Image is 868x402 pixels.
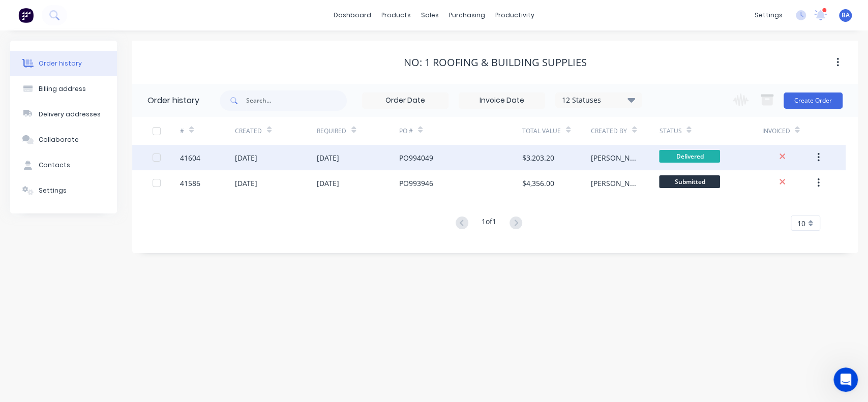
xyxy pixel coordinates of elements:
div: 12 Statuses [556,95,641,106]
span: 10 [797,218,805,229]
div: $3,203.20 [522,152,554,163]
button: Create Order [784,92,843,109]
a: dashboard [328,8,376,23]
div: [DATE] [317,152,339,163]
input: Invoice Date [459,93,545,108]
div: Total Value [522,117,591,145]
div: Status [659,117,762,145]
div: Order history [147,95,199,107]
div: Contacts [39,161,70,170]
div: Created [235,127,262,136]
button: Contacts [10,152,117,178]
div: productivity [490,8,540,23]
div: Invoiced [762,127,790,136]
span: BA [842,11,850,20]
button: Collaborate [10,127,117,152]
div: settings [750,8,788,23]
div: Delivery addresses [39,110,101,119]
div: Invoiced [762,117,817,145]
div: 41604 [180,152,200,163]
div: No: 1 Roofing & Building Supplies [404,56,587,69]
div: [DATE] [235,178,257,189]
div: Status [659,127,681,136]
div: $4,356.00 [522,178,554,189]
div: Settings [39,186,67,195]
img: Factory [18,8,34,23]
iframe: Intercom live chat [833,367,858,392]
div: Created By [591,117,660,145]
span: Delivered [659,150,720,163]
div: [DATE] [317,178,339,189]
div: [DATE] [235,152,257,163]
div: PO993946 [399,178,433,189]
input: Search... [246,90,347,111]
div: # [180,117,235,145]
button: Settings [10,178,117,203]
div: PO # [399,127,413,136]
div: Created By [591,127,627,136]
div: sales [416,8,444,23]
input: Order Date [363,93,448,108]
div: Required [317,117,399,145]
div: Required [317,127,346,136]
div: purchasing [444,8,490,23]
div: products [376,8,416,23]
div: 1 of 1 [482,216,496,231]
div: [PERSON_NAME] [591,178,639,189]
div: PO # [399,117,522,145]
div: Total Value [522,127,561,136]
div: Order history [39,59,82,68]
button: Order history [10,51,117,76]
button: Delivery addresses [10,102,117,127]
div: # [180,127,184,136]
div: 41586 [180,178,200,189]
div: PO994049 [399,152,433,163]
div: Billing address [39,84,86,94]
div: Created [235,117,317,145]
button: Billing address [10,76,117,102]
div: [PERSON_NAME] [591,152,639,163]
div: Collaborate [39,135,79,144]
span: Submitted [659,175,720,188]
